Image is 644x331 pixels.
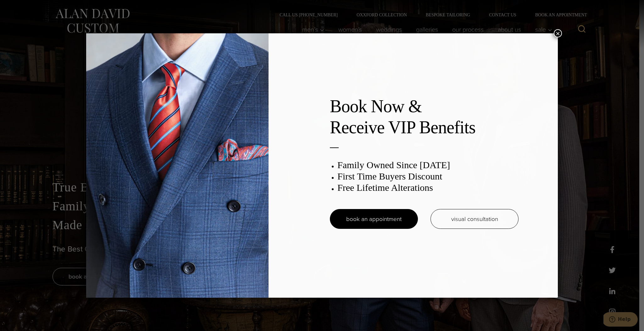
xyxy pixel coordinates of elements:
[14,4,27,10] span: Help
[337,171,519,182] h3: First Time Buyers Discount
[337,182,519,193] h3: Free Lifetime Alterations
[337,159,519,171] h3: Family Owned Since [DATE]
[330,96,519,138] h2: Book Now & Receive VIP Benefits
[554,29,562,37] button: Close
[330,209,418,229] a: book an appointment
[430,209,519,229] a: visual consultation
